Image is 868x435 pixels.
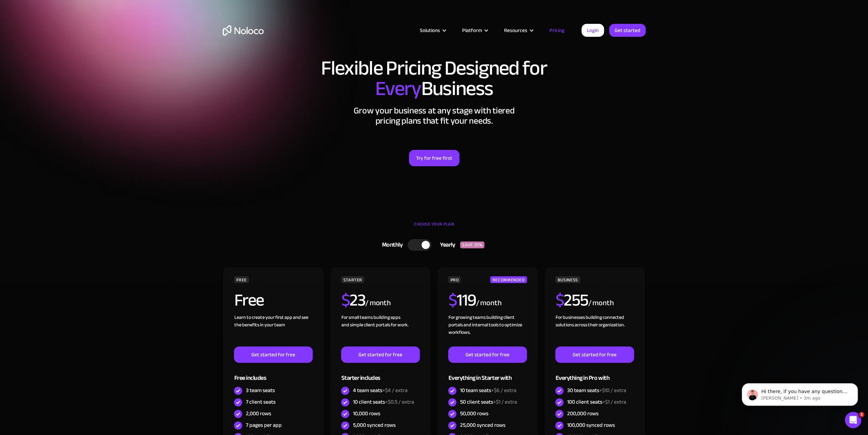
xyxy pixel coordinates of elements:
span: $ [555,284,564,316]
span: $ [448,284,457,316]
div: BUSINESS [555,276,580,283]
div: Monthly [373,240,408,250]
div: 10 client seats [353,398,414,406]
div: Platform [454,26,496,35]
span: +$4 / extra [382,385,407,395]
div: 50,000 rows [460,410,488,417]
h2: 23 [341,292,365,309]
iframe: Intercom live chat [845,412,861,428]
a: Login [582,24,604,37]
div: 5,000 synced rows [353,421,395,429]
a: home [223,25,264,36]
div: SAVE 20% [460,242,484,248]
div: Solutions [420,26,440,35]
div: Learn to create your first app and see the benefits in your team ‍ [234,314,312,346]
span: +$0.5 / extra [385,397,414,407]
div: Resources [504,26,527,35]
div: PRO [448,276,461,283]
div: STARTER [341,276,364,283]
a: Get started for free [555,346,634,363]
h2: 255 [555,292,588,309]
div: 100 client seats [567,398,626,406]
div: For businesses building connected solutions across their organization. ‍ [555,314,634,346]
div: 25,000 synced rows [460,421,505,429]
div: 7 client seats [246,398,275,406]
div: 100,000 synced rows [567,421,615,429]
div: Starter includes [341,363,420,385]
div: FREE [234,276,249,283]
div: Free includes [234,363,312,385]
span: +$6 / extra [491,385,516,395]
div: 50 client seats [460,398,517,406]
a: Pricing [541,26,573,35]
div: 30 team seats [567,387,626,394]
div: 10 team seats [460,387,516,394]
div: / month [476,298,501,309]
a: Get started for free [341,346,420,363]
div: 200,000 rows [567,410,598,417]
h2: Free [234,292,264,309]
div: Everything in Starter with [448,363,527,385]
div: 4 team seats [353,387,407,394]
div: Resources [496,26,541,35]
div: Yearly [431,240,460,250]
span: $ [341,284,350,316]
div: CHOOSE YOUR PLAN [223,219,646,236]
div: For small teams building apps and simple client portals for work. ‍ [341,314,420,346]
div: Solutions [411,26,454,35]
div: / month [365,298,391,309]
div: 3 team seats [246,387,275,394]
div: / month [588,298,614,309]
h1: Flexible Pricing Designed for Business [223,58,646,99]
a: Get started [609,24,646,37]
span: +$10 / extra [599,385,626,395]
div: RECOMMENDED [490,276,527,283]
div: 2,000 rows [246,410,271,417]
span: +$1 / extra [602,397,626,407]
span: +$1 / extra [493,397,517,407]
div: Platform [462,26,482,35]
span: Every [375,69,421,108]
a: Get started for free [234,346,312,363]
div: For growing teams building client portals and internal tools to optimize workflows. [448,314,527,346]
a: Get started for free [448,346,527,363]
a: Try for free first [409,150,459,166]
div: 7 pages per app [246,421,281,429]
h2: Grow your business at any stage with tiered pricing plans that fit your needs. [223,106,646,126]
div: 10,000 rows [353,410,380,417]
span: 1 [859,412,864,417]
iframe: Intercom notifications message [732,369,868,417]
div: Everything in Pro with [555,363,634,385]
h2: 119 [448,292,476,309]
